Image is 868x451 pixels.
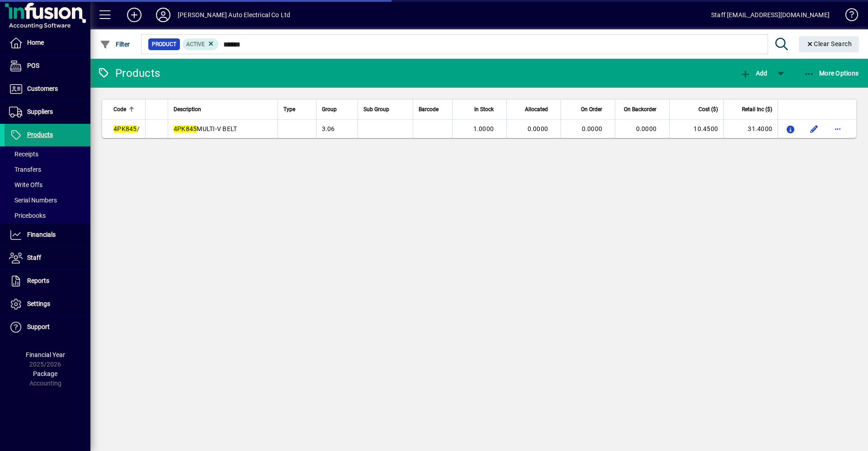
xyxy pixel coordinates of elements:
[5,247,90,269] a: Staff
[27,39,44,46] span: Home
[474,104,494,114] span: In Stock
[723,120,778,138] td: 31.4000
[528,125,548,132] span: 0.0000
[742,104,772,114] span: Retail Inc ($)
[5,208,90,223] a: Pricebooks
[322,104,353,114] div: Group
[27,85,58,92] span: Customers
[621,104,665,114] div: On Backorder
[97,66,160,80] div: Products
[27,300,50,307] span: Settings
[581,104,602,114] span: On Order
[9,197,57,204] span: Serial Numbers
[5,177,90,193] a: Write Offs
[624,104,656,114] span: On Backorder
[174,125,197,132] em: 4PK845
[5,162,90,177] a: Transfers
[149,7,178,23] button: Profile
[740,70,767,77] span: Add
[711,8,830,22] div: Staff [EMAIL_ADDRESS][DOMAIN_NAME]
[5,146,90,162] a: Receipts
[799,36,859,52] button: Clear
[98,36,132,52] button: Filter
[113,125,137,132] em: 4PK845
[27,254,41,261] span: Staff
[582,125,603,132] span: 0.0000
[363,104,389,114] span: Sub Group
[322,125,335,132] span: 3.06
[9,212,46,219] span: Pricebooks
[802,65,861,81] button: More Options
[5,55,90,77] a: POS
[5,193,90,208] a: Serial Numbers
[5,270,90,292] a: Reports
[839,2,857,31] a: Knowledge Base
[27,231,56,238] span: Financials
[5,224,90,246] a: Financials
[5,32,90,54] a: Home
[27,131,53,138] span: Products
[174,104,273,114] div: Description
[120,7,149,23] button: Add
[113,104,140,114] div: Code
[27,108,53,115] span: Suppliers
[698,104,718,114] span: Cost ($)
[27,323,50,330] span: Support
[113,125,140,132] span: /
[26,351,65,358] span: Financial Year
[525,104,548,114] span: Allocated
[186,41,205,47] span: Active
[174,125,237,132] span: MULTI-V BELT
[9,166,41,173] span: Transfers
[419,104,447,114] div: Barcode
[9,181,42,188] span: Write Offs
[100,41,130,48] span: Filter
[830,122,845,136] button: More options
[458,104,502,114] div: In Stock
[27,277,49,284] span: Reports
[27,62,39,69] span: POS
[636,125,657,132] span: 0.0000
[669,120,723,138] td: 10.4500
[804,70,859,77] span: More Options
[152,40,176,49] span: Product
[5,101,90,123] a: Suppliers
[178,8,290,22] div: [PERSON_NAME] Auto Electrical Co Ltd
[9,150,38,158] span: Receipts
[738,65,769,81] button: Add
[33,370,57,377] span: Package
[322,104,337,114] span: Group
[283,104,310,114] div: Type
[806,40,852,47] span: Clear Search
[5,293,90,315] a: Settings
[566,104,610,114] div: On Order
[5,316,90,338] a: Support
[113,104,126,114] span: Code
[174,104,201,114] span: Description
[5,78,90,100] a: Customers
[473,125,494,132] span: 1.0000
[363,104,407,114] div: Sub Group
[419,104,439,114] span: Barcode
[512,104,556,114] div: Allocated
[183,38,219,50] mat-chip: Activation Status: Active
[283,104,295,114] span: Type
[807,122,821,136] button: Edit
